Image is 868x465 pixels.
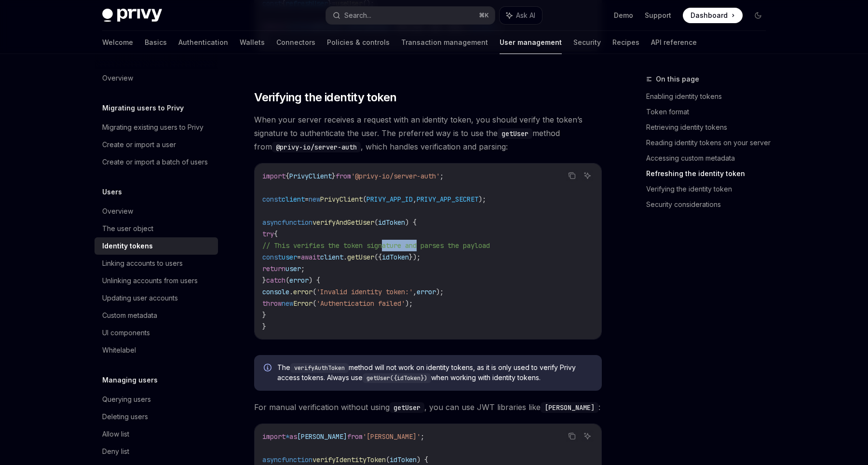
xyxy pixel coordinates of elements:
button: Ask AI [581,169,594,182]
span: // This verifies the token signature and parses the payload [262,241,490,250]
span: Error [293,299,312,308]
span: Verifying the identity token [254,90,396,105]
div: Linking accounts to users [102,258,183,269]
span: PRIVY_APP_SECRET [417,195,478,204]
a: Linking accounts to users [95,255,218,272]
a: Connectors [276,31,315,54]
div: Identity tokens [102,240,153,252]
svg: Info [264,364,273,373]
span: function [282,218,312,227]
span: The method will not work on identity tokens, as it is only used to verify Privy access tokens. Al... [277,363,592,383]
div: Deleting users [102,411,148,423]
span: [PERSON_NAME] [297,432,347,441]
a: Token format [646,104,773,120]
span: idToken [382,253,409,261]
span: ({ [374,253,382,261]
a: Updating user accounts [95,289,218,307]
div: Deny list [102,446,129,457]
div: Migrating existing users to Privy [102,122,203,133]
div: The user object [102,223,153,234]
a: Identity tokens [95,237,218,255]
span: idToken [378,218,405,227]
a: Querying users [95,391,218,408]
span: }); [409,253,420,261]
span: { [285,172,289,180]
div: Allow list [102,428,129,440]
span: ); [405,299,413,308]
span: { [274,230,278,238]
div: Whitelabel [102,344,136,356]
span: from [336,172,351,180]
div: Querying users [102,394,151,405]
h5: Migrating users to Privy [102,102,184,114]
a: Welcome [102,31,133,54]
span: ; [420,432,424,441]
a: Policies & controls [327,31,390,54]
span: catch [266,276,285,285]
a: Migrating existing users to Privy [95,119,218,136]
span: await [301,253,320,261]
span: error [417,287,436,296]
span: Dashboard [691,11,728,20]
h5: Managing users [102,374,158,386]
div: Create or import a batch of users [102,156,208,168]
a: Overview [95,69,218,87]
span: '@privy-io/server-auth' [351,172,440,180]
div: Custom metadata [102,310,157,321]
span: try [262,230,274,238]
span: async [262,455,282,464]
span: ( [386,455,390,464]
a: Wallets [240,31,265,54]
span: client [320,253,343,261]
code: @privy-io/server-auth [272,142,361,152]
span: import [262,432,285,441]
span: For manual verification without using , you can use JWT libraries like : [254,400,602,414]
a: Deny list [95,443,218,460]
a: Recipes [612,31,639,54]
a: Transaction management [401,31,488,54]
span: console [262,287,289,296]
code: getUser({idToken}) [363,373,431,383]
span: user [282,253,297,261]
a: UI components [95,324,218,342]
span: ( [312,299,316,308]
span: 'Invalid identity token:' [316,287,413,296]
div: Overview [102,72,133,84]
span: ; [301,264,305,273]
a: Retrieving identity tokens [646,120,773,135]
span: const [262,253,282,261]
span: error [293,287,312,296]
a: Basics [145,31,167,54]
div: Unlinking accounts from users [102,275,198,287]
a: Demo [614,11,633,20]
h5: Users [102,186,122,198]
a: Security considerations [646,197,773,212]
span: When your server receives a request with an identity token, you should verify the token’s signatu... [254,113,602,153]
a: API reference [651,31,697,54]
a: Deleting users [95,408,218,425]
span: idToken [390,455,417,464]
a: Create or import a user [95,136,218,153]
span: user [285,264,301,273]
span: Ask AI [516,11,535,20]
a: Refreshing the identity token [646,166,773,181]
a: User management [500,31,562,54]
span: error [289,276,309,285]
span: async [262,218,282,227]
span: as [289,432,297,441]
a: Custom metadata [95,307,218,324]
div: Updating user accounts [102,292,178,304]
button: Ask AI [581,430,594,442]
span: return [262,264,285,273]
span: ) { [417,455,428,464]
a: Accessing custom metadata [646,150,773,166]
span: PRIVY_APP_ID [366,195,413,204]
button: Copy the contents from the code block [566,169,578,182]
span: '[PERSON_NAME]' [363,432,420,441]
span: function [282,455,312,464]
span: verifyIdentityToken [312,455,386,464]
code: getUser [390,402,424,413]
span: verifyAndGetUser [312,218,374,227]
button: Ask AI [500,7,542,24]
span: ) { [405,218,417,227]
